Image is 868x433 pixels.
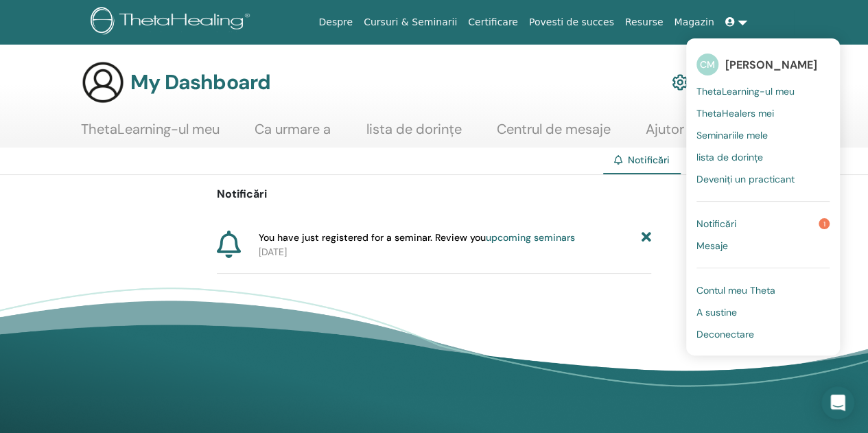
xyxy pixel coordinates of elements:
[91,7,255,38] img: logo.png
[696,235,830,257] a: Mesaje
[696,146,830,168] a: lista de dorințe
[366,121,462,148] a: lista de dorințe
[81,60,125,104] img: generic-user-icon.jpg
[255,121,331,148] a: Ca urmare a
[668,10,719,35] a: Magazin
[696,124,830,146] a: Seminariile mele
[462,10,524,35] a: Certificare
[696,284,775,296] span: Contul meu Theta
[620,10,669,35] a: Resurse
[628,154,670,166] span: Notificări
[313,10,358,35] a: Despre
[217,186,651,202] p: Notificări
[696,173,795,185] span: Deveniți un practicant
[696,54,718,75] span: CM
[130,70,270,95] h3: My Dashboard
[696,239,728,252] span: Mesaje
[696,168,830,190] a: Deveniți un practicant
[646,121,747,148] a: Ajutor și resurse
[696,107,774,119] span: ThetaHealers mei
[696,151,763,163] span: lista de dorințe
[821,386,854,419] div: Open Intercom Messenger
[696,218,736,230] span: Notificări
[696,129,768,141] span: Seminariile mele
[486,231,575,244] a: upcoming seminars
[696,306,737,318] span: A sustine
[696,279,830,301] a: Contul meu Theta
[819,218,830,229] span: 1
[672,67,746,97] a: Contul meu
[696,49,830,80] a: CM[PERSON_NAME]
[259,245,651,259] p: [DATE]
[696,102,830,124] a: ThetaHealers mei
[672,71,688,94] img: cog.svg
[696,328,754,340] span: Deconectare
[696,85,795,97] span: ThetaLearning-ul meu
[696,323,830,345] a: Deconectare
[725,58,817,72] span: [PERSON_NAME]
[497,121,611,148] a: Centrul de mesaje
[696,213,830,235] a: Notificări1
[696,80,830,102] a: ThetaLearning-ul meu
[259,231,575,245] span: You have just registered for a seminar. Review you
[696,301,830,323] a: A sustine
[524,10,620,35] a: Povesti de succes
[81,121,220,148] a: ThetaLearning-ul meu
[358,10,462,35] a: Cursuri & Seminarii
